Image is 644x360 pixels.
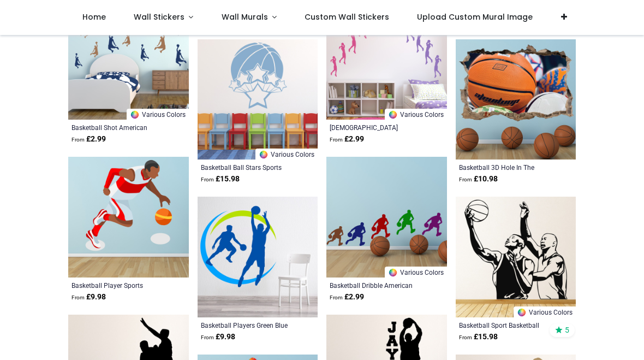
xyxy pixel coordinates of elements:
[330,123,421,132] a: [DEMOGRAPHIC_DATA] Basketball Player Sports Pack
[330,292,364,303] strong: £ 2.99
[388,268,398,278] img: Color Wheel
[459,176,472,182] span: From
[514,306,576,317] a: Various Colors
[134,11,184,22] span: Wall Stickers
[71,137,85,143] span: From
[388,110,398,120] img: Color Wheel
[201,332,235,343] strong: £ 9.98
[417,11,533,22] span: Upload Custom Mural Image
[71,292,106,303] strong: £ 9.98
[201,321,292,329] a: Basketball Players Green Blue Sports
[68,157,189,278] img: Basketball Player Sports Athlete Wall Sticker
[330,294,343,300] span: From
[459,321,550,329] a: Basketball Sport Basketball Players
[330,137,343,143] span: From
[385,267,447,278] a: Various Colors
[201,334,214,340] span: From
[326,157,447,278] img: Basketball Dribble American Sports Wall Sticker Pack
[71,294,85,300] span: From
[127,109,189,120] a: Various Colors
[71,281,163,290] a: Basketball Player Sports Athlete
[201,174,240,185] strong: £ 15.98
[459,163,550,172] a: Basketball 3D Hole In The
[385,109,447,120] a: Various Colors
[222,11,268,22] span: Wall Murals
[82,11,106,22] span: Home
[198,39,318,160] img: Basketball Ball Stars Sports Wall Sticker
[255,149,318,160] a: Various Colors
[201,176,214,182] span: From
[330,134,364,145] strong: £ 2.99
[305,11,389,22] span: Custom Wall Stickers
[198,197,318,317] img: Basketball Players Green Blue Sports Wall Sticker
[71,123,163,132] a: Basketball Shot American Sports Pack
[459,332,498,343] strong: £ 15.98
[201,163,292,172] a: Basketball Ball Stars Sports
[459,334,472,340] span: From
[565,325,569,335] span: 5
[71,134,106,145] strong: £ 2.99
[459,174,498,185] strong: £ 10.98
[456,39,576,160] img: Basketball 3D Hole In The Wall Sticker
[259,150,269,160] img: Color Wheel
[130,110,140,120] img: Color Wheel
[456,197,576,317] img: Basketball Sport Basketball Players Wall Sticker
[330,281,421,290] a: Basketball Dribble American Sports Pack
[517,308,527,317] img: Color Wheel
